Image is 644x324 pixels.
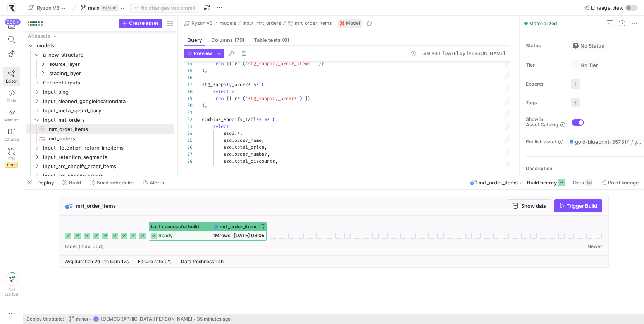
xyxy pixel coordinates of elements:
[101,5,118,11] span: default
[220,21,236,26] span: models
[262,137,264,143] span: ,
[181,259,214,264] span: Data freshness
[43,106,173,115] span: Input_meta_spend_daily
[570,176,596,189] button: Data1M
[184,116,193,123] div: 22
[49,134,165,143] span: mrt_orders​​​​​​​​​​
[527,179,557,186] span: Build history
[43,162,173,171] span: Input_src_shopify_order_items
[340,21,344,26] img: undefined
[96,179,134,186] span: Build scheduler
[234,38,245,43] span: (79)
[5,287,18,296] span: Get started
[479,179,518,186] span: mrt_order_items
[37,5,59,11] span: Ryzon V3
[300,95,302,102] span: )
[234,130,237,136] span: .
[571,41,606,51] button: No statusNo Status
[187,38,202,43] span: Query
[232,137,234,143] span: .
[526,117,558,128] span: Show in Asset Catalog
[184,123,193,130] div: 23
[234,165,294,171] span: total_line_items_price
[184,74,193,81] div: 16
[202,102,205,109] span: )
[213,233,231,238] span: 1M rows
[26,69,174,78] div: Press SPACE to select this row.
[65,244,104,249] span: Older (max. 30d)
[286,19,334,28] button: mrt_order_items
[119,19,162,28] button: Create asset
[282,38,289,43] span: (0)
[573,62,598,68] span: No Tier
[49,60,173,69] span: source_layer
[43,115,173,124] span: Input_mrt_orders
[26,143,174,152] div: Press SPACE to select this row.
[26,3,68,13] button: Ryzon V3
[165,259,172,264] span: 0%
[150,179,164,186] span: Alerts
[224,137,232,143] span: sso
[76,203,116,209] span: mrt_order_items
[37,41,173,50] span: models
[26,134,174,143] a: mrt_orders​​​​​​​​​​
[184,95,193,102] div: 19
[226,95,229,102] span: {
[139,176,167,189] button: Alerts
[220,224,258,229] span: mrt_order_items
[213,123,229,129] span: select
[151,224,199,229] span: Last successful build
[234,144,264,150] span: total_price
[526,43,565,48] span: Status
[26,59,174,69] div: Press SPACE to select this row.
[184,102,193,109] div: 20
[346,21,360,26] span: Model
[26,152,174,162] div: Press SPACE to select this row.
[241,19,283,28] button: Input_mrt_orders
[26,106,174,115] div: Press SPACE to select this row.
[184,88,193,95] div: 18
[529,21,557,26] span: Materialized
[43,88,173,97] span: Input_bing
[49,125,165,134] span: mrt_order_items​​​​​​​​​​
[234,158,275,164] span: total_discounts
[28,33,50,39] div: All assets
[264,144,267,150] span: ,
[3,106,20,125] a: Monitor
[573,43,579,49] img: No status
[43,153,173,162] span: Input_retention_segments
[149,222,267,241] button: Last successful buildmrt_order_itemsready1Mrows[DATE] 03:05
[202,116,262,122] span: combine_shopify_tables
[37,179,54,186] span: Deploy
[294,165,297,171] span: ,
[587,244,602,249] span: Newer
[573,179,584,186] span: Data
[88,5,100,11] span: main
[254,38,289,43] span: Table tests
[197,316,231,322] span: 35 minutes ago
[95,259,129,264] span: 2d 11h 54m 12s
[3,145,20,171] a: PRsBeta
[4,117,19,122] span: Monitor
[575,139,643,145] span: gold-blueprint-357814 / y42_Ryzon_V3_main / mrt_order_items
[272,116,275,122] span: (
[205,102,207,109] span: ,
[184,109,193,116] div: 21
[211,38,245,43] span: Columns
[243,21,281,26] span: Input_mrt_orders
[573,62,579,68] img: No tier
[275,158,278,164] span: ,
[3,125,20,145] a: Catalog
[5,19,21,25] div: 999+
[138,259,163,264] span: Failure rate
[26,124,174,134] a: mrt_order_items​​​​​​​​​​
[202,67,205,74] span: )
[213,88,229,95] span: select
[264,116,270,122] span: as
[43,97,173,106] span: Input_cleaned_googlelocationdata
[232,165,234,171] span: .
[262,81,264,88] span: (
[3,19,20,33] button: 999+
[267,151,270,157] span: ,
[184,151,193,158] div: 27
